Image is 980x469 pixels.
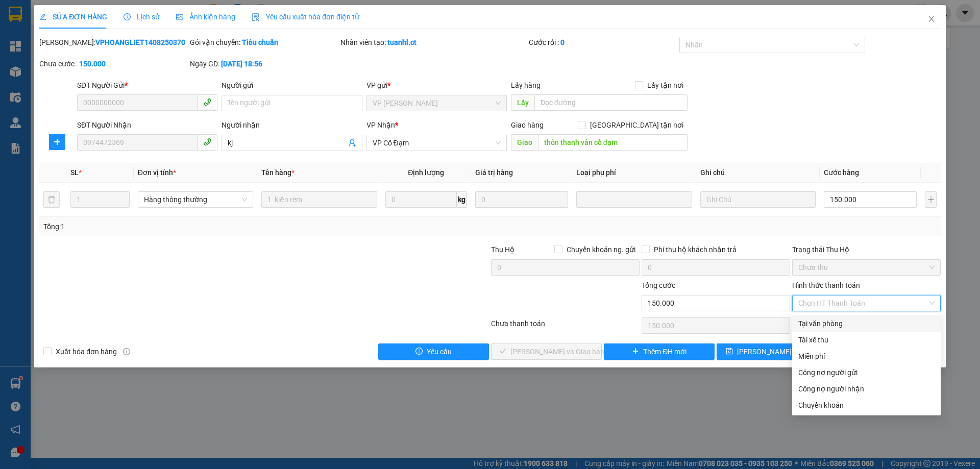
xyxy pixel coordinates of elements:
[261,168,295,177] span: Tên hàng
[242,38,278,46] b: Tiêu chuẩn
[925,191,936,208] button: plus
[560,38,565,46] b: 0
[49,134,65,150] button: plus
[95,38,185,46] b: VPHOANGLIET1408250370
[798,295,935,311] span: Chọn HT Thanh Toán
[798,318,935,329] div: Tại văn phòng
[534,94,688,111] input: Dọc đường
[511,94,534,111] span: Lấy
[632,348,639,356] span: plus
[43,221,378,232] div: Tổng: 1
[798,334,935,345] div: Tài xế thu
[252,13,260,21] img: icon
[511,81,541,89] span: Lấy hàng
[726,348,733,356] span: save
[490,318,641,336] div: Chưa thanh toán
[792,364,941,381] div: Cước gửi hàng sẽ được ghi vào công nợ của người gửi
[387,38,416,46] b: tuanhl.ct
[586,119,688,131] span: [GEOGRAPHIC_DATA] tận nơi
[457,191,467,208] span: kg
[222,80,362,91] div: Người gửi
[917,5,946,34] button: Close
[792,381,941,397] div: Cước gửi hàng sẽ được ghi vào công nợ của người nhận
[475,168,513,177] span: Giá trị hàng
[373,95,501,111] span: VP Hoàng Liệt
[700,191,816,208] input: Ghi Chú
[798,351,935,362] div: Miễn phí
[203,138,211,146] span: phone
[176,13,235,21] span: Ảnh kiện hàng
[43,191,60,208] button: delete
[366,80,507,91] div: VP gửi
[650,244,741,255] span: Phí thu hộ khách nhận trả
[798,400,935,411] div: Chuyển khoản
[366,121,395,129] span: VP Nhận
[427,346,452,357] span: Yêu cầu
[737,346,819,357] span: [PERSON_NAME] thay đổi
[408,168,444,177] span: Định lượng
[643,346,687,357] span: Thêm ĐH mới
[123,348,130,355] span: info-circle
[792,281,860,289] label: Hình thức thanh toán
[696,163,820,183] th: Ghi chú
[190,58,338,69] div: Ngày GD:
[642,281,675,289] span: Tổng cước
[643,80,688,91] span: Lấy tận nơi
[138,168,176,177] span: Đơn vị tính
[79,60,106,68] b: 150.000
[52,346,121,357] span: Xuất hóa đơn hàng
[222,119,362,131] div: Người nhận
[475,191,568,208] input: 0
[798,260,935,275] span: Chưa thu
[378,343,489,360] button: exclamation-circleYêu cầu
[717,343,827,360] button: save[PERSON_NAME] thay đổi
[176,13,183,20] span: picture
[39,58,188,69] div: Chưa cước :
[77,119,217,131] div: SĐT Người Nhận
[373,135,501,151] span: VP Cổ Đạm
[415,348,423,356] span: exclamation-circle
[562,244,640,255] span: Chuyển khoản ng. gửi
[792,244,941,255] div: Trạng thái Thu Hộ
[252,13,359,21] span: Yêu cầu xuất hóa đơn điện tử
[511,121,544,129] span: Giao hàng
[124,13,131,20] span: clock-circle
[572,163,696,183] th: Loại phụ phí
[221,60,262,68] b: [DATE] 18:56
[124,13,160,21] span: Lịch sử
[538,134,688,151] input: Dọc đường
[39,13,107,21] span: SỬA ĐƠN HÀNG
[348,139,356,147] span: user-add
[144,192,247,207] span: Hàng thông thường
[39,13,46,20] span: edit
[340,37,527,48] div: Nhân viên tạo:
[39,37,188,48] div: [PERSON_NAME]:
[491,343,602,360] button: check[PERSON_NAME] và Giao hàng
[203,98,211,106] span: phone
[190,37,338,48] div: Gói vận chuyển:
[70,168,79,177] span: SL
[824,168,859,177] span: Cước hàng
[604,343,715,360] button: plusThêm ĐH mới
[50,138,65,146] span: plus
[798,383,935,394] div: Công nợ người nhận
[798,367,935,378] div: Công nợ người gửi
[77,80,217,91] div: SĐT Người Gửi
[927,15,936,23] span: close
[491,245,514,254] span: Thu Hộ
[261,191,377,208] input: VD: Bàn, Ghế
[529,37,677,48] div: Cước rồi :
[511,134,538,151] span: Giao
